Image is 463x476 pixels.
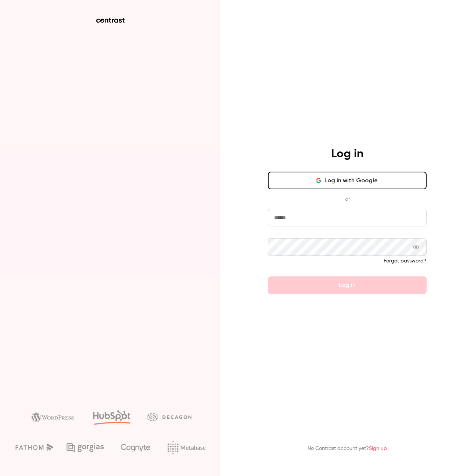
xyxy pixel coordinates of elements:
h4: Log in [331,147,363,161]
span: or [341,195,353,203]
button: Log in with Google [268,172,427,189]
a: Forgot password? [384,258,427,264]
a: Sign up [369,446,387,451]
p: No Contrast account yet? [308,445,387,452]
img: decagon [147,413,191,421]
